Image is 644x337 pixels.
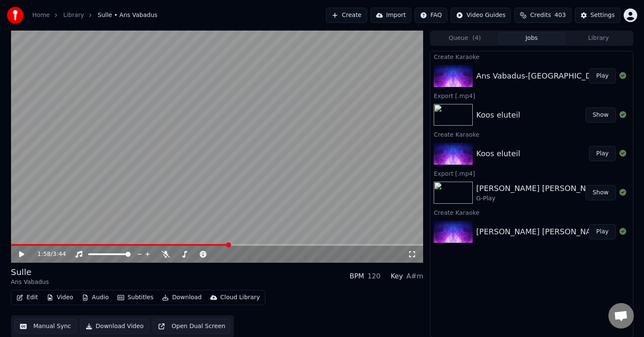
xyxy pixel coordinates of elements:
[476,226,638,238] div: [PERSON_NAME] [PERSON_NAME] - G-Play
[451,8,511,23] button: Video Guides
[114,292,157,303] button: Subtitles
[476,148,520,160] div: Koos eluteil
[53,250,66,258] span: 3:44
[472,34,481,42] span: ( 4 )
[349,271,364,281] div: BPM
[37,250,50,258] span: 1:58
[589,224,616,239] button: Play
[530,11,551,20] span: Credits
[415,8,447,23] button: FAQ
[565,32,632,45] button: Library
[98,11,157,20] span: Sulle • Ans Vabadus
[591,11,615,20] div: Settings
[80,319,149,334] button: Download Video
[476,194,605,203] div: G-Play
[514,8,571,23] button: Credits403
[7,7,24,24] img: youka
[78,292,112,303] button: Audio
[368,271,381,281] div: 120
[153,319,231,334] button: Open Dual Screen
[430,51,633,62] div: Create Karaoke
[406,271,423,281] div: A#m
[431,32,498,45] button: Queue
[575,8,620,23] button: Settings
[589,68,616,84] button: Play
[430,207,633,217] div: Create Karaoke
[159,292,205,303] button: Download
[430,129,633,139] div: Create Karaoke
[390,271,403,281] div: Key
[326,8,367,23] button: Create
[14,319,77,334] button: Manual Sync
[13,292,42,303] button: Edit
[589,146,616,161] button: Play
[32,11,50,20] a: Home
[11,266,49,278] div: Sulle
[608,303,634,329] div: Open chat
[476,183,605,194] div: [PERSON_NAME] [PERSON_NAME]
[555,11,566,20] span: 403
[476,70,608,82] div: Ans Vabadus-[GEOGRAPHIC_DATA]
[371,8,411,23] button: Import
[498,32,565,45] button: Jobs
[11,278,49,286] div: Ans Vabadus
[220,293,260,302] div: Cloud Library
[63,11,84,20] a: Library
[585,185,616,200] button: Show
[430,168,633,178] div: Export [.mp4]
[32,11,157,20] nav: breadcrumb
[43,292,77,303] button: Video
[476,109,520,121] div: Koos eluteil
[430,90,633,101] div: Export [.mp4]
[585,107,616,123] button: Show
[37,250,58,258] div: /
